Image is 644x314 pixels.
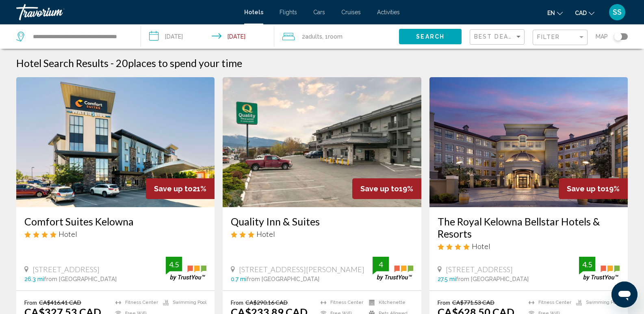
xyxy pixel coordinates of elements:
[373,260,389,269] div: 4
[352,178,421,199] div: 19%
[575,7,594,19] button: Change currency
[373,257,413,281] img: trustyou-badge.svg
[16,4,236,20] a: Travorium
[438,215,620,240] a: The Royal Kelowna Bellstar Hotels & Resorts
[533,29,588,46] button: Filter
[247,276,319,282] span: from [GEOGRAPHIC_DATA]
[438,242,620,251] div: 4 star Hotel
[360,184,399,193] span: Save up to
[313,9,325,15] a: Cars
[525,299,572,306] li: Fitness Center
[245,299,288,306] del: CA$290.16 CAD
[579,257,620,281] img: trustyou-badge.svg
[141,24,274,49] button: Check-in date: Aug 30, 2025 Check-out date: Aug 31, 2025
[438,299,450,306] span: From
[537,34,560,40] span: Filter
[24,299,37,306] span: From
[429,77,628,207] img: Hotel image
[33,265,100,274] span: [STREET_ADDRESS]
[244,9,263,15] a: Hotels
[559,178,628,199] div: 19%
[111,299,159,306] li: Fitness Center
[547,7,563,19] button: Change language
[166,257,206,281] img: trustyou-badge.svg
[456,276,529,282] span: from [GEOGRAPHIC_DATA]
[305,33,322,40] span: Adults
[438,276,456,282] span: 27.5 mi
[302,31,322,42] span: 2
[607,4,628,21] button: User Menu
[474,33,517,40] span: Best Deals
[146,178,215,199] div: 21%
[399,29,462,44] button: Search
[39,299,81,306] del: CA$416.41 CAD
[322,31,343,42] span: , 1
[16,57,108,69] h1: Hotel Search Results
[547,10,555,16] span: en
[44,276,117,282] span: from [GEOGRAPHIC_DATA]
[223,77,421,207] img: Hotel image
[231,299,243,306] span: From
[116,57,242,69] h2: 20
[567,184,605,193] span: Save up to
[231,230,413,238] div: 3 star Hotel
[596,31,608,42] span: Map
[572,299,620,306] li: Swimming Pool
[446,265,513,274] span: [STREET_ADDRESS]
[256,230,275,238] span: Hotel
[474,34,522,41] mat-select: Sort by
[341,9,361,15] a: Cruises
[365,299,413,306] li: Kitchenette
[111,57,114,69] span: -
[59,230,77,238] span: Hotel
[274,24,399,49] button: Travelers: 2 adults, 0 children
[159,299,206,306] li: Swimming Pool
[579,260,595,269] div: 4.5
[231,276,247,282] span: 0.7 mi
[280,9,297,15] a: Flights
[24,215,206,227] a: Comfort Suites Kelowna
[472,242,490,251] span: Hotel
[613,8,622,16] span: SS
[166,260,182,269] div: 4.5
[328,33,343,40] span: Room
[317,299,365,306] li: Fitness Center
[239,265,364,274] span: [STREET_ADDRESS][PERSON_NAME]
[231,215,413,227] a: Quality Inn & Suites
[416,34,445,40] span: Search
[24,230,206,238] div: 4 star Hotel
[611,282,637,308] iframe: Button to launch messaging window
[608,33,628,40] button: Toggle map
[575,10,587,16] span: CAD
[452,299,494,306] del: CA$771.53 CAD
[24,276,44,282] span: 26.3 mi
[16,77,215,207] img: Hotel image
[128,57,242,69] span: places to spend your time
[154,184,193,193] span: Save up to
[377,9,400,15] a: Activities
